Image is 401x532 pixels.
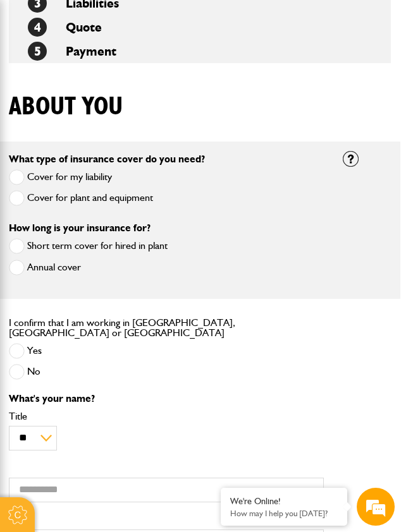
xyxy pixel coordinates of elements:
label: Yes [9,343,42,359]
label: I confirm that I am working in [GEOGRAPHIC_DATA], [GEOGRAPHIC_DATA] or [GEOGRAPHIC_DATA] [9,318,324,338]
label: What type of insurance cover do you need? [9,154,205,164]
em: Start Chat [172,389,230,406]
span: 5 [28,42,47,61]
label: How long is your insurance for? [9,223,151,233]
img: d_20077148190_company_1631870298795_20077148190 [22,70,53,88]
label: Cover for my liability [9,169,112,185]
label: No [9,364,40,380]
li: Payment [9,39,391,63]
div: Chat with us now [66,71,213,87]
p: What's your name? [9,394,324,404]
label: Title [9,411,324,421]
input: Enter your phone number [16,191,231,219]
label: Cover for plant and equipment [9,190,153,206]
p: How may I help you today? [230,509,338,518]
label: Annual cover [9,260,81,275]
div: Minimize live chat window [207,6,238,37]
h1: About you [9,92,123,122]
div: We're Online! [230,496,338,507]
span: 4 [28,18,47,37]
textarea: Type your message and hit 'Enter' [16,229,231,378]
input: Enter your last name [16,117,231,145]
label: Short term cover for hired in plant [9,238,168,254]
li: Quote [9,15,391,39]
input: Enter your email address [16,154,231,182]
